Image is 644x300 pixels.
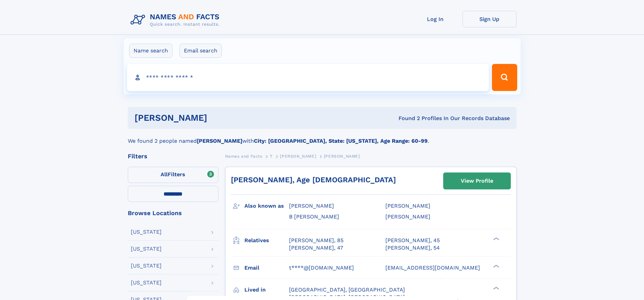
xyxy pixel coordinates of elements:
[128,167,218,183] label: Filters
[129,44,172,58] label: Name search
[289,244,343,252] a: [PERSON_NAME], 47
[244,262,289,274] h3: Email
[127,64,489,91] input: search input
[161,171,168,178] span: All
[492,64,517,91] button: Search Button
[131,229,162,235] div: [US_STATE]
[128,11,225,29] img: Logo Names and Facts
[135,114,303,122] h1: [PERSON_NAME]
[303,115,510,122] div: Found 2 Profiles In Our Records Database
[289,286,405,293] span: [GEOGRAPHIC_DATA], [GEOGRAPHIC_DATA]
[408,11,462,27] a: Log In
[231,176,396,184] a: [PERSON_NAME], Age [DEMOGRAPHIC_DATA]
[244,200,289,212] h3: Also known as
[492,236,500,241] div: ❯
[289,213,339,220] span: B [PERSON_NAME]
[197,138,242,144] b: [PERSON_NAME]
[462,11,517,27] a: Sign Up
[244,284,289,296] h3: Lived in
[270,152,272,160] a: T
[385,237,440,244] a: [PERSON_NAME], 45
[385,244,440,252] a: [PERSON_NAME], 54
[324,154,360,159] span: [PERSON_NAME]
[280,154,316,159] span: [PERSON_NAME]
[131,280,162,285] div: [US_STATE]
[270,154,272,159] span: T
[289,237,343,244] a: [PERSON_NAME], 85
[128,129,517,145] div: We found 2 people named with .
[131,246,162,252] div: [US_STATE]
[492,264,500,268] div: ❯
[492,286,500,290] div: ❯
[244,235,289,246] h3: Relatives
[225,152,262,160] a: Names and Facts
[128,210,218,216] div: Browse Locations
[385,213,430,220] span: [PERSON_NAME]
[385,264,480,271] span: [EMAIL_ADDRESS][DOMAIN_NAME]
[254,138,428,144] b: City: [GEOGRAPHIC_DATA], State: [US_STATE], Age Range: 60-99
[128,153,218,159] div: Filters
[180,44,222,58] label: Email search
[280,152,316,160] a: [PERSON_NAME]
[131,263,162,269] div: [US_STATE]
[444,173,510,189] a: View Profile
[289,203,334,209] span: [PERSON_NAME]
[385,203,430,209] span: [PERSON_NAME]
[461,173,493,189] div: View Profile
